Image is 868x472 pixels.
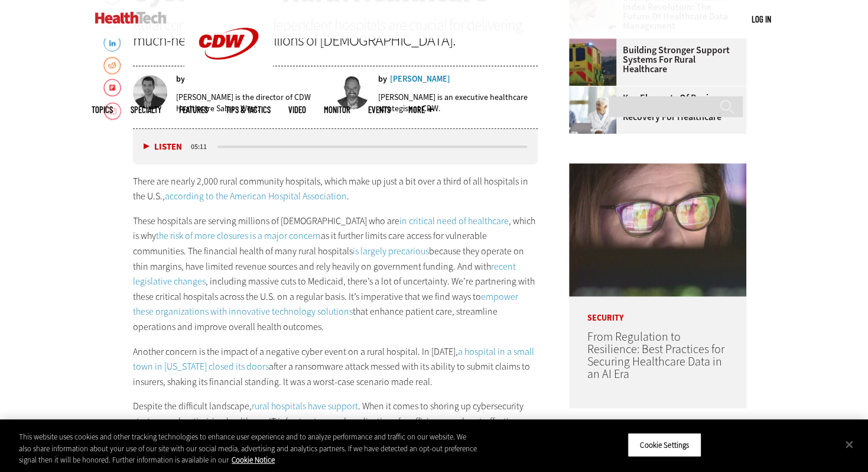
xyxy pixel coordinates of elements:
a: incident response team discusses around a table [569,86,622,96]
a: according to the American Hospital Association [165,190,347,202]
a: From Regulation to Resilience: Best Practices for Securing Healthcare Data in an AI Era [587,329,724,382]
a: Tips & Tactics [226,105,271,114]
p: [PERSON_NAME] is an executive healthcare strategist at CDW. [378,92,538,114]
img: incident response team discusses around a table [569,86,616,134]
p: These hospitals are serving millions of [DEMOGRAPHIC_DATA] who are , which is why as it further l... [133,214,538,335]
a: CDW [184,78,273,90]
a: Events [368,105,391,114]
a: Video [288,105,306,114]
button: Cookie Settings [628,432,701,457]
span: More [408,105,433,114]
span: Specialty [131,105,161,114]
span: Topics [92,105,113,114]
a: is largely precarious [353,245,429,257]
a: Log in [752,14,771,24]
button: Close [836,431,862,457]
img: Home [95,12,167,24]
p: Security [569,296,746,322]
div: duration [189,141,216,152]
p: Despite the difficult landscape, . When it comes to shoring up cybersecurity strategy and optimiz... [133,399,538,459]
button: Listen [144,143,182,151]
a: the risk of more closures is a major concern [156,229,321,242]
a: empower these organizations with innovative technology solutions [133,290,518,318]
div: media player [133,129,538,164]
a: More information about your privacy [232,455,275,465]
a: Features [179,105,208,114]
div: User menu [752,13,771,25]
a: MonITor [324,105,350,114]
p: There are nearly 2,000 rural community hospitals, which make up just a bit over a third of all ho... [133,174,538,204]
div: This website uses cookies and other tracking technologies to enhance user experience and to analy... [19,431,477,466]
a: rural hospitals have support [252,400,358,412]
img: woman wearing glasses looking at healthcare data on screen [569,163,746,296]
p: Another concern is the impact of a negative cyber event on a rural hospital. In [DATE], after a r... [133,344,538,390]
a: in critical need of healthcare [399,215,509,227]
